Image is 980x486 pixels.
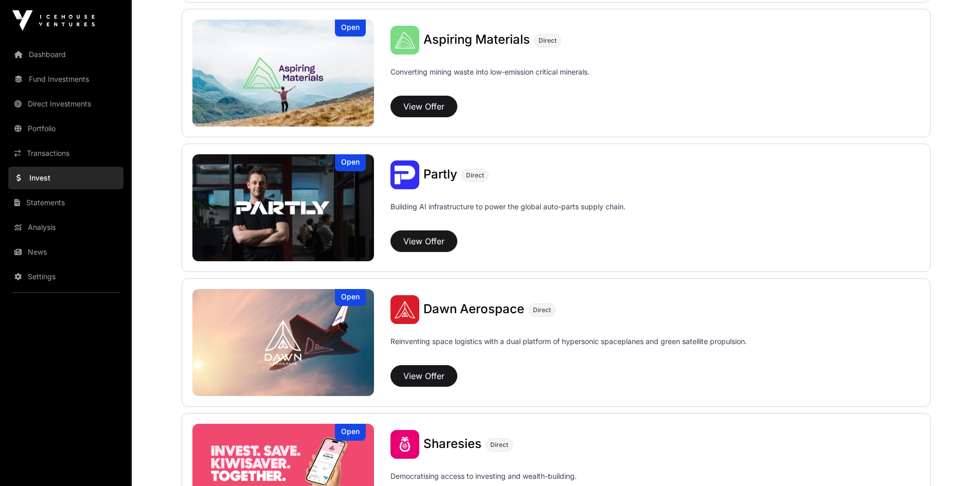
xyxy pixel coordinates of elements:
a: Portfolio [8,117,123,140]
a: Transactions [8,142,123,165]
img: Sharesies [390,430,419,459]
span: Partly [423,167,457,182]
a: Dashboard [8,43,123,66]
button: View Offer [390,96,457,117]
span: Sharesies [423,436,482,451]
a: Fund Investments [8,68,123,91]
span: Direct [466,171,484,179]
a: Direct Investments [8,93,123,115]
a: Invest [8,167,123,189]
p: Reinventing space logistics with a dual platform of hypersonic spaceplanes and green satellite pr... [390,336,747,361]
a: Settings [8,265,123,288]
a: Sharesies [423,438,482,451]
a: Dawn Aerospace [423,303,524,316]
span: Aspiring Materials [423,32,530,47]
a: Aspiring Materials [423,33,530,47]
button: View Offer [390,230,457,252]
a: Analysis [8,216,123,239]
button: View Offer [390,365,457,387]
p: Converting mining waste into low-emission critical minerals. [390,67,590,92]
img: Aspiring Materials [192,20,375,127]
a: PartlyOpen [192,154,375,261]
img: Icehouse Ventures Logo [12,10,95,31]
img: Dawn Aerospace [192,289,375,396]
span: Direct [539,37,557,45]
a: Dawn AerospaceOpen [192,289,375,396]
img: Partly [192,154,375,261]
a: News [8,241,123,263]
span: Direct [533,306,551,314]
span: Dawn Aerospace [423,301,524,316]
a: Partly [423,168,457,182]
a: Aspiring MaterialsOpen [192,20,375,127]
img: Aspiring Materials [390,26,419,55]
p: Building AI infrastructure to power the global auto-parts supply chain. [390,202,626,226]
img: Dawn Aerospace [390,295,419,324]
div: Open [335,424,366,441]
img: Partly [390,160,419,189]
a: Statements [8,191,123,214]
span: Direct [490,441,508,449]
div: Open [335,154,366,171]
div: Open [335,289,366,306]
div: Open [335,20,366,37]
iframe: Chat Widget [929,437,980,486]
